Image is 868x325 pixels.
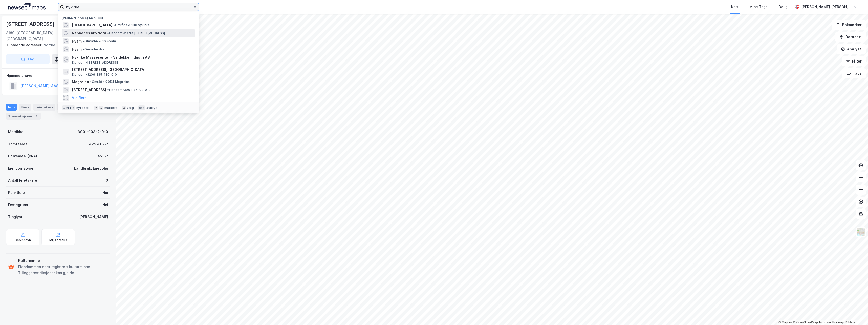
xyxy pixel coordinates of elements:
[72,87,106,93] span: [STREET_ADDRESS]
[8,190,25,196] div: Punktleie
[6,104,17,111] div: Info
[8,141,28,147] div: Tomteareal
[90,80,130,84] span: Område • 2054 Mogreina
[113,23,115,27] span: •
[19,104,31,111] div: Eiere
[749,4,768,10] div: Mine Tags
[97,153,108,159] div: 451 ㎡
[49,238,67,242] div: Miljøstatus
[72,46,82,52] span: Hvam
[6,42,106,48] div: Nordre Skånevei 8
[8,214,23,220] div: Tinglyst
[832,20,866,30] button: Bokmerker
[842,56,866,66] button: Filter
[18,264,108,276] div: Eiendommen er et registrert kulturminne. Tilleggsrestriksjoner kan gjelde.
[8,3,46,11] img: logo.a4113a55bc3d86da70a041830d287a7e.svg
[72,54,193,60] span: Nykirke Massesenter - Veidekke Industri AS
[106,177,108,184] div: 0
[837,44,866,54] button: Analyse
[731,4,738,10] div: Kart
[72,60,118,65] span: Eiendom • [STREET_ADDRESS]
[6,20,56,28] div: [STREET_ADDRESS]
[8,165,33,171] div: Eiendomstype
[72,95,87,101] button: Vis flere
[8,129,25,135] div: Matrikkel
[107,88,151,92] span: Eiendom • 3901-46-93-0-0
[72,30,106,36] span: Nebbenes Kro Nord
[107,31,165,35] span: Eiendom • Østre [STREET_ADDRESS]
[6,30,87,42] div: 3180, [GEOGRAPHIC_DATA], [GEOGRAPHIC_DATA]
[779,4,788,10] div: Bolig
[76,106,90,110] div: nytt søk
[18,258,108,264] div: Kulturminne
[6,73,110,79] div: Hjemmelshaver
[843,301,868,325] div: Kontrollprogram for chat
[8,202,28,208] div: Festegrunn
[78,129,108,135] div: 3901-103-2-0-0
[6,54,50,64] button: Tag
[74,165,108,171] div: Landbruk, Enebolig
[79,214,108,220] div: [PERSON_NAME]
[83,39,84,43] span: •
[113,23,150,27] span: Område • 3180 Nykirke
[843,301,868,325] iframe: Chat Widget
[90,80,92,84] span: •
[58,12,199,21] div: [PERSON_NAME] søk (88)
[72,67,193,73] span: [STREET_ADDRESS], [GEOGRAPHIC_DATA]
[102,190,108,196] div: Nei
[6,43,44,47] span: Tilhørende adresser:
[64,3,193,11] input: Søk på adresse, matrikkel, gårdeiere, leietakere eller personer
[8,153,37,159] div: Bruksareal (BRA)
[107,31,109,35] span: •
[83,39,116,43] span: Område • 2013 Hvam
[793,321,818,324] a: OpenStreetMap
[83,47,84,51] span: •
[72,73,117,77] span: Eiendom • 3209-135-130-0-0
[34,114,39,119] div: 2
[801,4,852,10] div: [PERSON_NAME] [PERSON_NAME]
[8,177,37,184] div: Antall leietakere
[127,106,134,110] div: velg
[72,38,82,44] span: Hvam
[138,105,146,110] div: esc
[102,202,108,208] div: Nei
[6,113,41,120] div: Transaksjoner
[89,141,108,147] div: 429 418 ㎡
[819,321,844,324] a: Improve this map
[146,106,157,110] div: avbryt
[778,321,792,324] a: Mapbox
[72,79,89,85] span: Mogreina
[107,88,109,92] span: •
[104,106,118,110] div: markere
[83,47,107,51] span: Område • Hvam
[842,68,866,78] button: Tags
[856,227,866,237] img: Z
[835,32,866,42] button: Datasett
[72,22,112,28] span: [DEMOGRAPHIC_DATA]
[33,104,55,111] div: Leietakere
[57,104,76,111] div: Datasett
[15,238,31,242] div: Geoinnsyn
[62,105,75,110] div: Ctrl + k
